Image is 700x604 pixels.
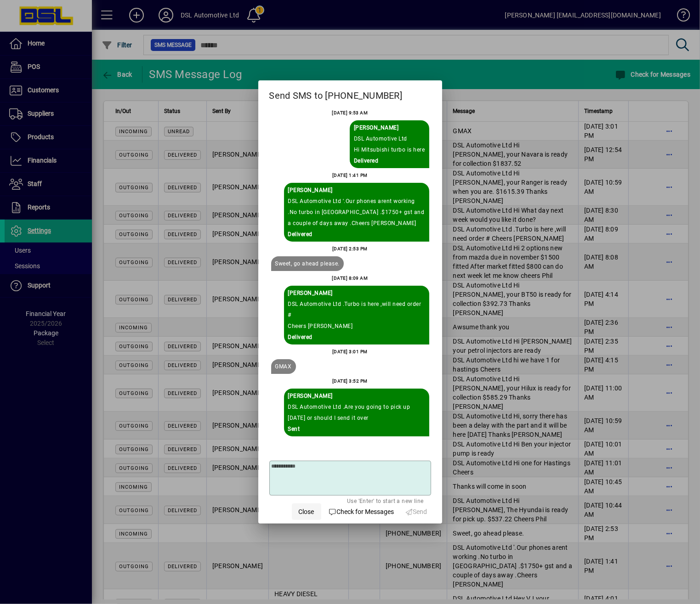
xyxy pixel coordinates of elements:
[354,133,425,155] div: DSL Automotive Ltd Hi Mitsubishi turbo is here
[288,196,425,229] div: DSL Automotive Ltd '.Our phones arent working .No turbo in [GEOGRAPHIC_DATA] .$1750+ gst and a co...
[325,503,398,520] button: Check for Messages
[347,496,423,506] mat-hint: Use 'Enter' to start a new line
[288,401,425,423] div: DSL Automotive Ltd .Are you going to pick up [DATE] or should I send it over
[332,376,368,387] div: [DATE] 3:52 PM
[288,390,425,401] div: Sent By
[288,288,425,299] div: Sent By
[288,299,425,332] div: DSL Automotive Ltd .Turbo is here ,will need order # Cheers [PERSON_NAME]
[329,507,394,517] span: Check for Messages
[332,346,368,357] div: [DATE] 3:01 PM
[275,258,340,269] div: Sweet, go ahead please.
[332,243,368,254] div: [DATE] 2:53 PM
[288,423,425,435] div: Sent
[288,332,425,343] div: Delivered
[332,107,368,119] div: [DATE] 9:53 AM
[354,155,425,166] div: Delivered
[354,122,425,133] div: Sent By
[332,273,368,284] div: [DATE] 8:09 AM
[299,507,314,517] span: Close
[288,185,425,196] div: Sent By
[275,361,292,372] div: GMAX
[288,229,425,240] div: Delivered
[332,170,368,181] div: [DATE] 1:41 PM
[292,503,321,520] button: Close
[258,80,442,107] h2: Send SMS to [PHONE_NUMBER]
